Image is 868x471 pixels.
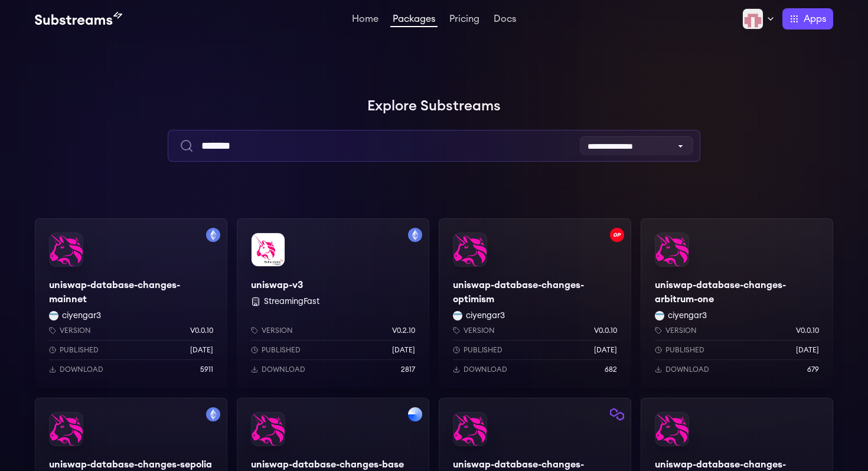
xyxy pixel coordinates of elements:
h1: Explore Substreams [35,94,833,118]
a: Filter by mainnet networkuniswap-v3uniswap-v3 StreamingFastVersionv0.2.10Published[DATE]Download2817 [237,218,429,388]
p: 5911 [200,365,213,374]
p: Published [262,345,301,355]
a: Filter by optimism networkuniswap-database-changes-optimismuniswap-database-changes-optimismciyen... [439,218,631,388]
img: Filter by polygon network [610,407,624,421]
img: Filter by optimism network [610,228,624,242]
p: [DATE] [796,345,819,355]
p: [DATE] [392,345,415,355]
p: Download [262,365,305,374]
p: Published [464,345,502,355]
button: ciyengar3 [62,310,101,322]
p: v0.0.10 [796,326,819,335]
p: Version [464,326,495,335]
img: Profile [742,8,763,30]
p: [DATE] [594,345,617,355]
p: 682 [605,365,617,374]
button: ciyengar3 [668,310,707,322]
p: 2817 [401,365,415,374]
p: Download [60,365,103,374]
img: Substream's logo [35,12,122,26]
p: v0.2.10 [392,326,415,335]
img: Filter by mainnet network [408,228,422,242]
a: Home [350,14,381,26]
p: [DATE] [190,345,213,355]
a: uniswap-database-changes-arbitrum-oneuniswap-database-changes-arbitrum-oneciyengar3 ciyengar3Vers... [641,218,833,388]
p: Version [665,326,697,335]
a: Packages [390,14,438,27]
button: ciyengar3 [466,310,505,322]
button: StreamingFast [264,296,319,308]
p: Published [60,345,99,355]
p: v0.0.10 [190,326,213,335]
p: Version [60,326,91,335]
p: Published [665,345,704,355]
img: Filter by mainnet network [206,228,220,242]
a: Filter by mainnet networkuniswap-database-changes-mainnetuniswap-database-changes-mainnetciyengar... [35,218,227,388]
p: Download [464,365,507,374]
p: 679 [807,365,819,374]
img: Filter by sepolia network [206,407,220,421]
span: Apps [804,12,826,26]
p: v0.0.10 [594,326,617,335]
a: Docs [491,14,518,26]
a: Pricing [447,14,482,26]
img: Filter by base network [408,407,422,421]
p: Version [262,326,293,335]
p: Download [665,365,709,374]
